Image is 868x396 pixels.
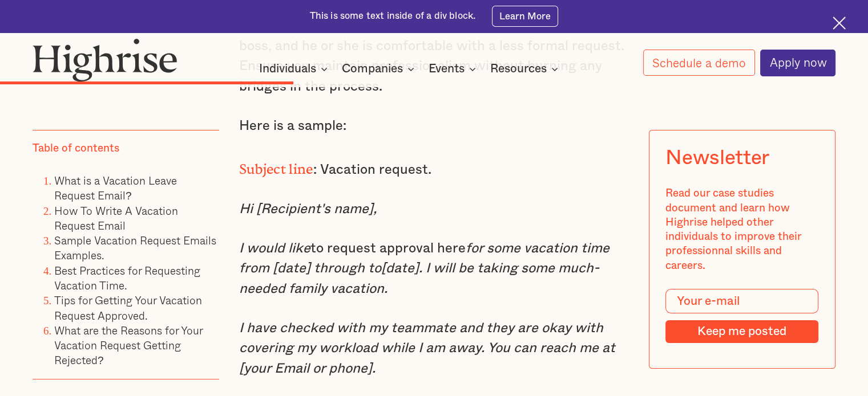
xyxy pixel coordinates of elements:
img: Highrise logo [33,38,177,82]
a: How To Write A Vacation Request Email [54,202,178,234]
div: Companies [342,62,418,76]
strong: Subject line [239,161,313,170]
img: Cross icon [833,17,846,30]
div: Resources [490,62,547,76]
a: Tips for Getting Your Vacation Request Approved. [54,292,202,324]
div: Individuals [259,62,331,76]
p: to request approval here [239,239,629,300]
em: I have checked with my teammate and they are okay with covering my workload while I am away. You ... [239,321,615,375]
div: Events [429,62,465,76]
form: Modal Form [666,289,819,344]
div: Individuals [259,62,316,76]
a: What is a Vacation Leave Request Email? [54,172,177,203]
div: Companies [342,62,403,76]
em: I would like [239,242,310,255]
input: Your e-mail [666,289,819,314]
em: Hi [Recipient's name], [239,202,377,216]
div: This is some text inside of a div block. [310,10,476,23]
a: Best Practices for Requesting Vacation Time. [54,262,200,293]
div: Resources [490,62,562,76]
input: Keep me posted [666,320,819,343]
div: Events [429,62,479,76]
a: What are the Reasons for Your Vacation Request Getting Rejected? [54,322,203,369]
a: Sample Vacation Request Emails Examples. [54,232,216,263]
a: Learn More [492,6,559,26]
p: Here is a sample: [239,116,629,137]
div: Table of contents [33,141,119,156]
a: Apply now [760,50,835,76]
p: : Vacation request. [239,156,629,181]
div: Read our case studies document and learn how Highrise helped other individuals to improve their p... [666,187,819,273]
em: for some vacation time from [date] through to[date]. I will be taking some much-needed family vac... [239,242,609,296]
div: Newsletter [666,147,769,170]
a: Schedule a demo [643,50,755,76]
